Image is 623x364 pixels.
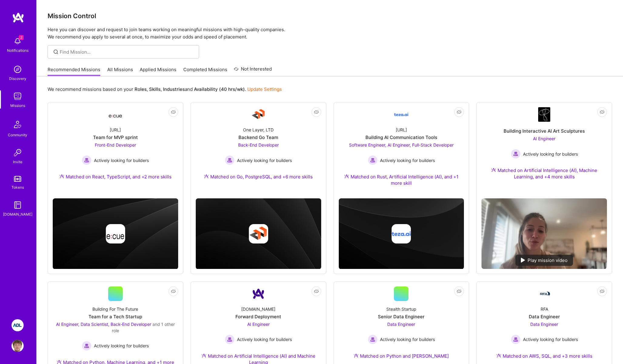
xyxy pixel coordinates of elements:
[537,290,551,297] img: Company Logo
[140,66,176,76] a: Applied Missions
[59,174,64,179] img: Ateam Purple Icon
[314,110,319,114] i: icon EyeClosed
[521,258,525,263] img: play
[533,136,555,141] span: AI Engineer
[600,110,605,114] i: icon EyeClosed
[3,211,32,217] div: [DOMAIN_NAME]
[171,110,176,114] i: icon EyeClosed
[241,306,275,312] div: [DOMAIN_NAME]
[10,340,25,352] a: User Avatar
[523,151,578,157] span: Actively looking for builders
[349,142,454,147] span: Software Engineer, AI Engineer, Full-Stack Developer
[243,127,274,133] div: One Layer, LTD
[107,66,133,76] a: All Missions
[504,128,585,134] div: Building Interactive AI Art Sculptures
[380,157,435,164] span: Actively looking for builders
[251,107,266,122] img: Company Logo
[237,336,292,342] span: Actively looking for builders
[12,90,24,102] img: teamwork
[194,86,245,92] b: Availability (40 hrs/wk)
[457,110,461,114] i: icon EyeClosed
[82,341,92,351] img: Actively looking for builders
[396,127,407,133] div: [URL]
[496,353,592,359] div: Matched on AWS, SQL, and +3 more skills
[106,224,125,243] img: Company logo
[48,12,612,20] h3: Mission Control
[538,107,550,122] img: Company Logo
[48,26,612,41] p: Here you can discover and request to join teams working on meaningful missions with high-quality ...
[204,174,209,179] img: Ateam Purple Icon
[378,313,425,320] div: Senior Data Engineer
[8,132,27,138] div: Community
[394,107,408,122] img: Company Logo
[53,107,178,187] a: Company Logo[URL]Team for MVP sprintFront-End Developer Actively looking for buildersActively loo...
[368,335,378,344] img: Actively looking for builders
[10,117,25,132] img: Community
[386,306,416,312] div: Stealth Startup
[112,322,175,333] span: and 1 other role
[110,127,121,133] div: [URL]
[344,174,349,179] img: Ateam Purple Icon
[196,198,321,269] img: cover
[48,66,100,76] a: Recommended Missions
[365,134,437,141] div: Building AI Communication Tools
[238,134,278,141] div: Backend Go Team
[183,66,227,76] a: Completed Missions
[541,306,548,312] div: RFA
[149,86,161,92] b: Skills
[481,198,607,269] img: No Mission
[52,48,59,55] i: icon SearchGrey
[237,157,292,164] span: Actively looking for builders
[368,155,378,165] img: Actively looking for builders
[496,353,501,358] img: Ateam Purple Icon
[457,289,461,294] i: icon EyeClosed
[354,353,449,359] div: Matched on Python and [PERSON_NAME]
[171,289,176,294] i: icon EyeClosed
[93,134,138,141] div: Team for MVP sprint
[12,147,24,159] img: Invite
[88,313,142,320] div: Team for a Tech Startup
[530,322,558,327] span: Data Engineer
[10,102,25,109] div: Missions
[14,176,21,182] img: tokens
[235,313,281,320] div: Forward Deployment
[247,86,282,92] a: Update Settings
[391,224,411,243] img: Company logo
[12,12,24,23] img: logo
[339,174,464,186] div: Matched on Rust, Artificial Intelligence (AI), and +1 more skill
[60,49,195,55] input: Find Mission...
[523,336,578,342] span: Actively looking for builders
[202,353,206,358] img: Ateam Purple Icon
[92,306,138,312] div: Building For The Future
[339,198,464,269] img: cover
[56,322,151,327] span: AI Engineer, Data Scientist, Back-End Developer
[196,107,321,187] a: Company LogoOne Layer, LTDBackend Go TeamBack-End Developer Actively looking for buildersActively...
[314,289,319,294] i: icon EyeClosed
[135,86,147,92] b: Roles
[94,342,149,349] span: Actively looking for builders
[108,109,123,120] img: Company Logo
[10,319,25,331] a: ADL: Technology Modernization Sprint 1
[53,198,178,269] img: cover
[511,335,521,344] img: Actively looking for builders
[387,322,415,327] span: Data Engineer
[12,340,24,352] img: User Avatar
[225,335,235,344] img: Actively looking for builders
[238,142,279,147] span: Back-End Developer
[9,75,26,82] div: Discovery
[491,167,496,172] img: Ateam Purple Icon
[481,107,607,194] a: Company LogoBuilding Interactive AI Art SculpturesAI Engineer Actively looking for buildersActive...
[204,174,313,180] div: Matched on Go, PostgreSQL, and +6 more skills
[481,167,607,180] div: Matched on Artificial Intelligence (AI), Machine Learning, and +4 more skills
[515,255,573,266] div: Play mission video
[600,289,605,294] i: icon EyeClosed
[225,155,235,165] img: Actively looking for builders
[94,157,149,164] span: Actively looking for builders
[12,184,24,190] div: Tokens
[95,142,136,147] span: Front-End Developer
[249,224,268,243] img: Company logo
[339,107,464,194] a: Company Logo[URL]Building AI Communication ToolsSoftware Engineer, AI Engineer, Full-Stack Develo...
[529,313,560,320] div: Data Engineer
[511,149,521,159] img: Actively looking for builders
[12,319,24,331] img: ADL: Technology Modernization Sprint 1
